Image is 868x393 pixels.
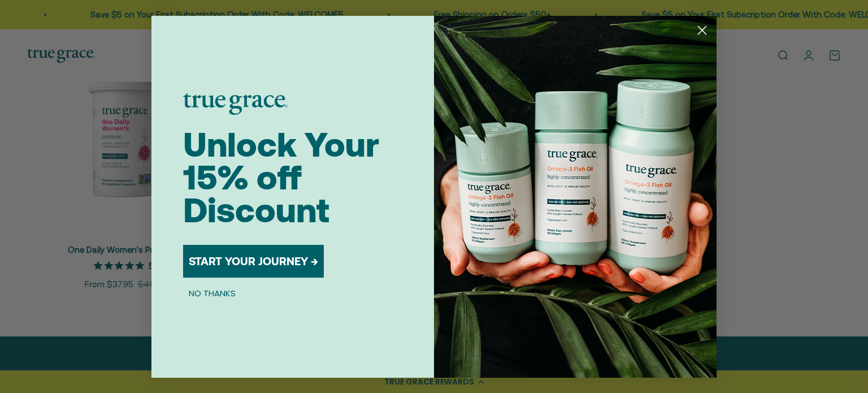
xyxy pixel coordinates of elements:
img: logo placeholder [183,93,288,115]
button: Close dialog [692,20,712,40]
button: NO THANKS [183,287,241,300]
img: 098727d5-50f8-4f9b-9554-844bb8da1403.jpeg [434,16,717,378]
span: Unlock Your 15% off Discount [183,125,379,230]
button: START YOUR JOURNEY → [183,245,324,278]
